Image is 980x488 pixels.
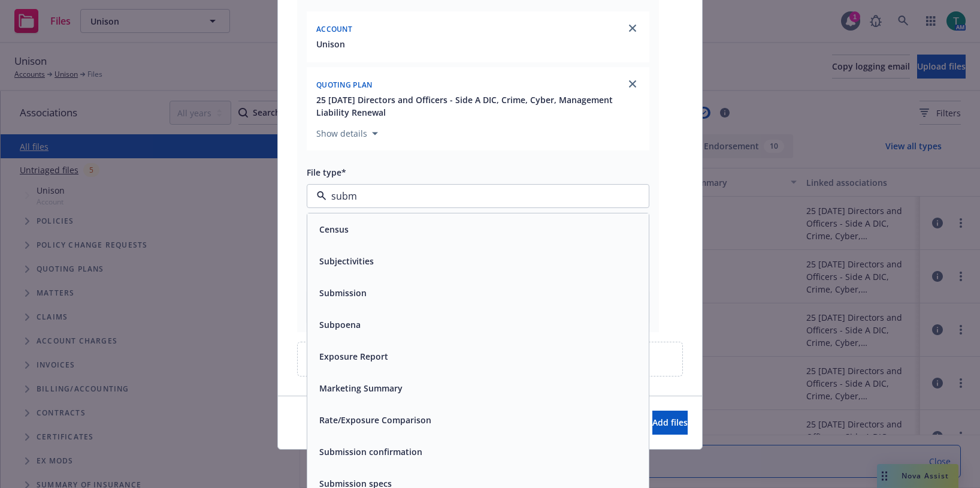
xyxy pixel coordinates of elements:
div: Upload new files [297,342,683,376]
button: Add files [652,411,688,435]
input: Filter by keyword [326,189,625,203]
button: Unison [316,38,345,50]
button: Census [319,223,349,236]
span: File type* [307,167,346,178]
button: Submission [319,287,367,299]
span: Add files [652,417,688,428]
span: Quoting plan [316,80,373,90]
button: Submission confirmation [319,445,422,458]
button: Marketing Summary [319,382,403,394]
button: Subjectivities [319,255,374,267]
a: close [625,21,640,35]
button: 25 [DATE] Directors and Officers - Side A DIC, Crime, Cyber, Management Liability Renewal [316,94,642,119]
span: Account [316,24,352,34]
a: close [625,77,640,91]
button: Rate/Exposure Comparison [319,414,431,426]
button: Subpoena [319,318,361,331]
button: Exposure Report [319,350,388,363]
button: Show details [311,126,383,141]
